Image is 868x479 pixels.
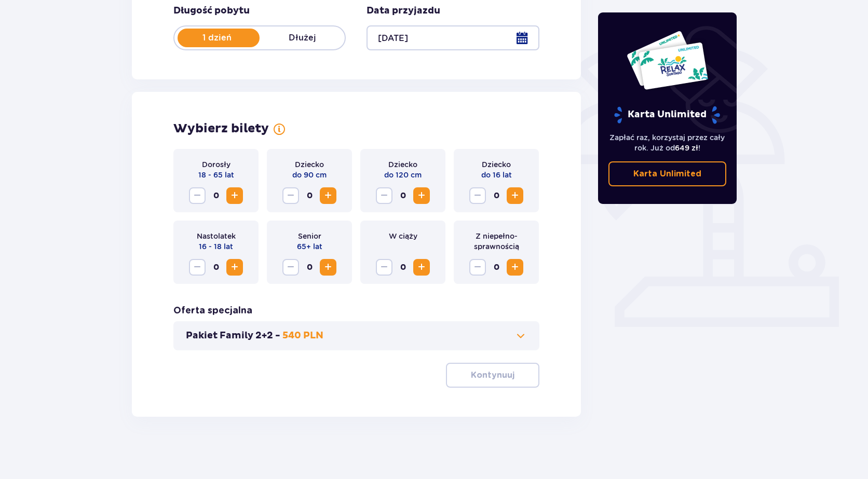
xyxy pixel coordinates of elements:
[297,241,322,252] p: 65+ lat
[173,121,269,136] p: Wybierz bilety
[482,159,511,170] p: Dziecko
[488,187,505,204] span: 0
[613,106,721,124] p: Karta Unlimited
[608,132,727,153] p: Zapłać raz, korzystaj przez cały rok. Już od !
[446,363,539,388] button: Kontynuuj
[292,170,327,180] p: do 90 cm
[260,32,345,44] p: Dłużej
[384,170,422,180] p: do 120 cm
[282,330,323,342] p: 540 PLN
[507,259,523,276] button: Increase
[295,159,324,170] p: Dziecko
[507,187,523,204] button: Increase
[174,32,260,44] p: 1 dzień
[208,187,224,204] span: 0
[208,259,224,276] span: 0
[462,231,531,252] p: Z niepełno­sprawnością
[320,187,336,204] button: Increase
[282,187,299,204] button: Decrease
[173,5,250,17] p: Długość pobytu
[488,259,505,276] span: 0
[413,187,430,204] button: Increase
[186,330,527,342] button: Pakiet Family 2+2 -540 PLN
[608,161,727,186] a: Karta Unlimited
[320,259,336,276] button: Increase
[189,259,206,276] button: Decrease
[413,259,430,276] button: Increase
[173,305,252,317] p: Oferta specjalna
[199,241,233,252] p: 16 - 18 lat
[298,231,321,241] p: Senior
[282,259,299,276] button: Decrease
[376,259,392,276] button: Decrease
[197,231,236,241] p: Nastolatek
[471,369,514,381] p: Kontynuuj
[395,259,411,276] span: 0
[226,187,243,204] button: Increase
[481,170,512,180] p: do 16 lat
[226,259,243,276] button: Increase
[395,187,411,204] span: 0
[389,231,417,241] p: W ciąży
[376,187,392,204] button: Decrease
[388,159,417,170] p: Dziecko
[675,144,698,152] span: 649 zł
[186,330,280,342] p: Pakiet Family 2+2 -
[633,168,701,180] p: Karta Unlimited
[198,170,234,180] p: 18 - 65 lat
[301,259,318,276] span: 0
[202,159,230,170] p: Dorosły
[469,259,486,276] button: Decrease
[301,187,318,204] span: 0
[189,187,206,204] button: Decrease
[469,187,486,204] button: Decrease
[367,5,440,17] p: Data przyjazdu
